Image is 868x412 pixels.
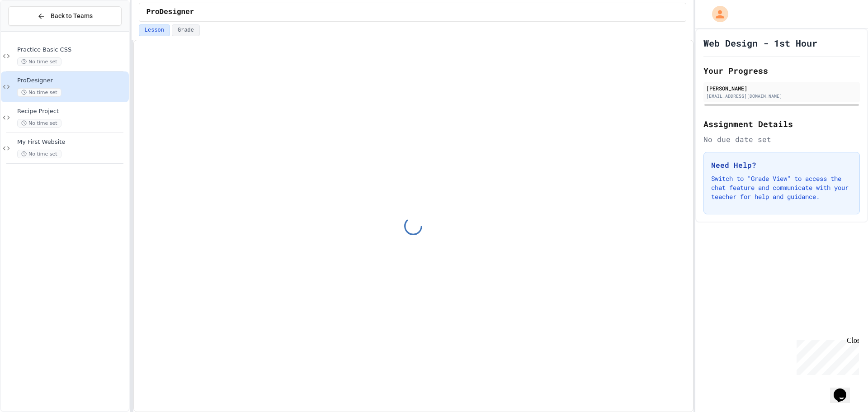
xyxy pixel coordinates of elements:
[17,138,127,146] span: My First Website
[17,108,127,115] span: Recipe Project
[17,119,61,128] span: No time set
[703,118,860,130] h2: Assignment Details
[703,134,860,145] div: No due date set
[706,84,857,92] div: [PERSON_NAME]
[146,7,194,18] span: ProDesigner
[172,24,200,36] button: Grade
[8,6,122,26] button: Back to Teams
[830,376,859,403] iframe: chat widget
[139,24,170,36] button: Lesson
[17,57,61,66] span: No time set
[711,160,852,170] h3: Need Help?
[711,174,852,201] p: Switch to "Grade View" to access the chat feature and communicate with your teacher for help and ...
[706,93,857,99] div: [EMAIL_ADDRESS][DOMAIN_NAME]
[793,336,859,375] iframe: chat widget
[17,46,127,54] span: Practice Basic CSS
[51,11,93,21] span: Back to Teams
[703,4,731,24] div: My Account
[703,64,860,77] h2: Your Progress
[4,4,62,57] div: Chat with us now!Close
[17,150,61,158] span: No time set
[17,88,61,97] span: No time set
[703,37,817,49] h1: Web Design - 1st Hour
[17,77,127,85] span: ProDesigner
